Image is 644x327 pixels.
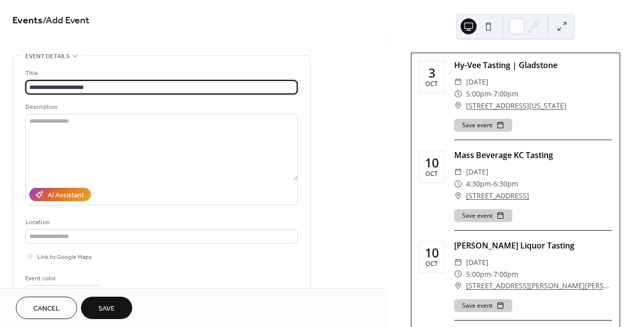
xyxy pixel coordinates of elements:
[25,273,100,284] div: Event color
[466,88,491,100] span: 5:00pm
[48,190,84,201] div: AI Assistant
[454,268,462,280] div: ​
[491,88,493,100] span: -
[454,166,462,178] div: ​
[493,88,518,100] span: 7:00pm
[454,256,462,268] div: ​
[425,157,439,169] div: 10
[16,297,77,319] button: Cancel
[25,102,296,112] div: Description
[493,178,518,190] span: 6:30pm
[425,246,439,259] div: 10
[454,119,512,132] button: Save event
[29,188,91,201] button: AI Assistant
[425,261,438,267] div: Oct
[466,268,491,280] span: 5:00pm
[37,252,92,262] span: Link to Google Maps
[425,171,438,177] div: Oct
[491,268,493,280] span: -
[12,11,43,30] a: Events
[33,304,60,314] span: Cancel
[454,88,462,100] div: ​
[466,166,488,178] span: [DATE]
[466,280,612,292] a: [STREET_ADDRESS][PERSON_NAME][PERSON_NAME]
[454,299,512,312] button: Save event
[493,268,518,280] span: 7:00pm
[43,11,89,30] span: / Add Event
[428,67,435,79] div: 3
[466,190,529,202] a: [STREET_ADDRESS]
[466,178,491,190] span: 4:30pm
[454,190,462,202] div: ​
[454,59,612,71] div: Hy-Vee Tasting | Gladstone
[466,76,488,88] span: [DATE]
[25,51,70,62] span: Event details
[25,217,296,228] div: Location
[466,100,566,112] a: [STREET_ADDRESS][US_STATE]
[454,240,612,251] div: [PERSON_NAME] Liquor Tasting
[98,304,115,314] span: Save
[454,149,612,161] div: Mass Beverage KC Tasting
[81,297,132,319] button: Save
[454,209,512,222] button: Save event
[454,76,462,88] div: ​
[454,280,462,292] div: ​
[425,81,438,87] div: Oct
[454,178,462,190] div: ​
[454,100,462,112] div: ​
[466,256,488,268] span: [DATE]
[491,178,493,190] span: -
[25,68,296,79] div: Title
